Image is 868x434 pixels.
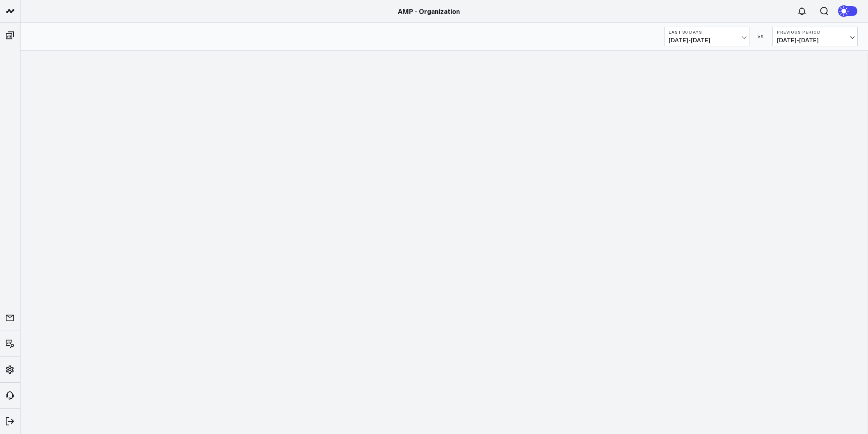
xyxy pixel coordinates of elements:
button: Previous Period[DATE]-[DATE] [772,27,858,46]
a: AMP - Organization [398,7,460,16]
div: VS [754,34,768,39]
span: [DATE] - [DATE] [777,37,853,43]
b: Previous Period [777,30,853,34]
span: [DATE] - [DATE] [669,37,745,43]
b: Last 30 Days [669,30,745,34]
button: Last 30 Days[DATE]-[DATE] [664,27,749,46]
